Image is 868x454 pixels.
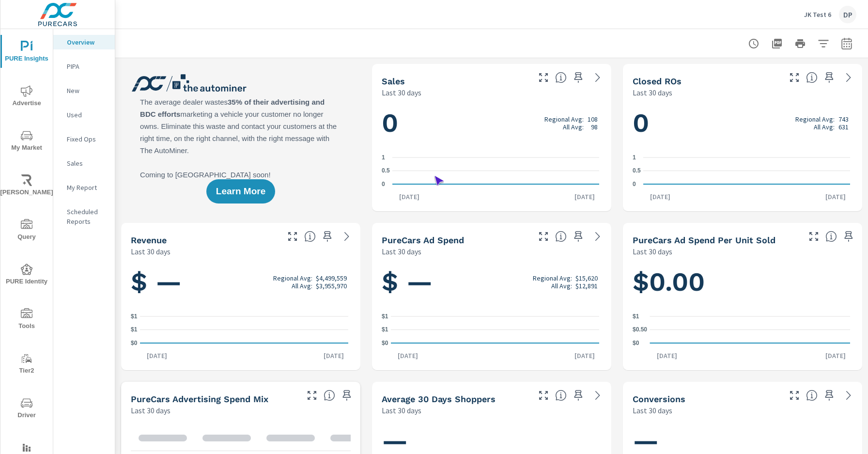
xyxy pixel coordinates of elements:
span: Save this to your personalized report [571,70,586,85]
p: Last 30 days [633,246,672,257]
p: Fixed Ops [67,134,107,144]
p: PIPA [67,62,107,71]
div: My Report [53,180,115,195]
text: $0.50 [633,327,647,333]
button: Make Fullscreen [787,388,802,403]
span: Save this to your personalized report [821,70,837,85]
p: All Avg: [563,123,584,131]
p: [DATE] [140,351,174,360]
button: Print Report [790,34,810,53]
span: Total sales revenue over the selected date range. [Source: This data is sourced from the dealer’s... [304,231,316,242]
a: See more details in report [841,388,856,403]
text: 1 [382,154,385,161]
p: Regional Avg: [533,274,572,282]
p: 108 [588,115,598,123]
p: Regional Avg: [273,274,312,282]
span: PURE Identity [3,264,50,287]
span: Total cost of media for all PureCars channels for the selected dealership group over the selected... [555,231,567,242]
button: "Export Report to PDF" [767,34,787,53]
h1: 0 [382,107,602,140]
text: $1 [633,313,639,320]
p: [DATE] [819,351,852,360]
p: [DATE] [392,192,426,202]
span: Average cost of advertising per each vehicle sold at the dealer over the selected date range. The... [825,231,837,242]
button: Learn More [206,179,275,204]
p: Last 30 days [131,405,170,416]
h5: Closed ROs [633,76,682,86]
text: 0.5 [382,168,390,174]
text: $0 [131,340,138,346]
text: $1 [131,313,138,320]
span: Number of Repair Orders Closed by the selected dealership group over the selected time range. [So... [806,72,818,83]
p: $4,499,559 [316,274,347,282]
p: All Avg: [292,282,312,290]
p: [DATE] [391,351,425,360]
span: Save this to your personalized report [571,388,586,403]
button: Make Fullscreen [304,388,320,403]
text: $1 [382,327,388,333]
div: PIPA [53,59,115,74]
span: Advertise [3,85,50,109]
h1: $0.00 [633,266,852,298]
p: Last 30 days [382,405,421,416]
p: [DATE] [568,192,602,202]
p: [DATE] [819,192,852,202]
span: Driver [3,397,50,421]
p: Regional Avg: [544,115,584,123]
p: $12,891 [575,282,598,290]
text: $1 [131,327,138,333]
button: Apply Filters [814,34,833,53]
p: [DATE] [650,351,684,360]
div: Fixed Ops [53,132,115,146]
p: All Avg: [551,282,572,290]
a: See more details in report [590,70,605,85]
text: 0 [382,181,385,188]
h1: $ — [382,266,602,298]
span: Save this to your personalized report [571,229,586,244]
span: Number of vehicles sold by the dealership over the selected date range. [Source: This data is sou... [555,72,567,83]
span: This table looks at how you compare to the amount of budget you spend per channel as opposed to y... [324,390,335,401]
p: 631 [838,123,849,131]
text: $0 [382,340,388,346]
span: Tools [3,308,50,332]
p: Sales [67,158,107,168]
div: Scheduled Reports [53,204,115,229]
h5: Revenue [131,235,167,245]
button: Make Fullscreen [536,229,551,244]
p: [DATE] [317,351,351,360]
h5: PureCars Ad Spend Per Unit Sold [633,235,775,245]
div: Used [53,108,115,122]
h5: PureCars Advertising Spend Mix [131,394,268,404]
p: $15,620 [575,274,598,282]
p: Regional Avg: [795,115,835,123]
p: 98 [591,123,598,131]
p: Last 30 days [382,87,421,98]
span: Learn More [216,187,265,196]
h5: Average 30 Days Shoppers [382,394,496,404]
p: Scheduled Reports [67,207,107,226]
button: Make Fullscreen [536,70,551,85]
p: Last 30 days [633,87,672,98]
p: Overview [67,37,107,47]
span: Query [3,219,50,243]
span: [PERSON_NAME] [3,174,50,198]
p: Last 30 days [382,246,421,257]
button: Make Fullscreen [787,70,802,85]
span: Save this to your personalized report [841,229,856,244]
span: Save this to your personalized report [320,229,335,244]
span: Save this to your personalized report [339,388,355,403]
p: Last 30 days [633,405,672,416]
p: Last 30 days [131,246,170,257]
p: $3,955,970 [316,282,347,290]
a: See more details in report [590,229,605,244]
p: New [67,86,107,95]
h5: Sales [382,76,405,86]
h5: PureCars Ad Spend [382,235,464,245]
p: 743 [838,115,849,123]
h1: 0 [633,107,852,140]
p: [DATE] [568,351,602,360]
span: Tier2 [3,353,50,376]
p: All Avg: [814,123,835,131]
text: 0.5 [633,168,641,174]
div: DP [839,6,856,23]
